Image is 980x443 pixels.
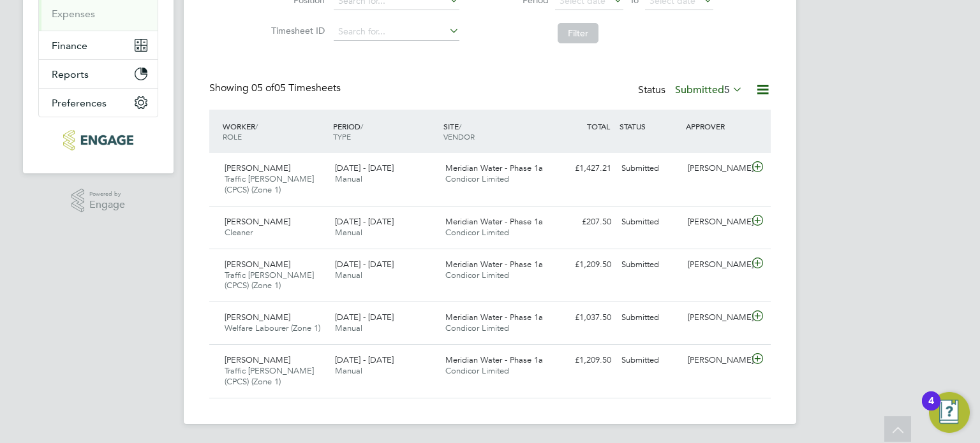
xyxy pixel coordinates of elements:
[38,130,158,150] a: Go to home page
[335,365,362,376] span: Manual
[616,158,683,179] div: Submitted
[724,84,730,96] span: 5
[255,121,258,131] span: /
[445,365,509,376] span: Condicor Limited
[929,392,970,433] button: Open Resource Center, 4 new notifications
[928,401,934,418] div: 4
[587,121,610,131] span: TOTAL
[683,212,749,233] div: [PERSON_NAME]
[443,131,475,142] span: VENDOR
[550,254,616,275] div: £1,209.50
[89,189,125,200] span: Powered by
[550,350,616,371] div: £1,209.50
[335,323,362,333] span: Manual
[683,307,749,328] div: [PERSON_NAME]
[616,115,683,138] div: STATUS
[616,254,683,275] div: Submitted
[335,354,394,365] span: [DATE] - [DATE]
[330,115,440,148] div: PERIOD
[225,323,320,333] span: Welfare Labourer (Zone 1)
[52,8,95,20] a: Expenses
[683,158,749,179] div: [PERSON_NAME]
[683,115,749,138] div: APPROVER
[550,212,616,233] div: £207.50
[225,365,314,387] span: Traffic [PERSON_NAME] (CPCS) (Zone 1)
[683,254,749,275] div: [PERSON_NAME]
[225,354,290,365] span: [PERSON_NAME]
[445,227,509,238] span: Condicor Limited
[223,131,242,142] span: ROLE
[225,216,290,227] span: [PERSON_NAME]
[616,350,683,371] div: Submitted
[616,307,683,328] div: Submitted
[445,259,543,270] span: Meridian Water - Phase 1a
[52,68,89,80] span: Reports
[225,312,290,323] span: [PERSON_NAME]
[39,31,158,59] button: Finance
[335,312,394,323] span: [DATE] - [DATE]
[440,115,551,148] div: SITE
[445,312,543,323] span: Meridian Water - Phase 1a
[675,84,743,96] label: Submitted
[225,259,290,270] span: [PERSON_NAME]
[638,82,745,99] div: Status
[335,259,394,270] span: [DATE] - [DATE]
[225,227,253,238] span: Cleaner
[550,307,616,328] div: £1,037.50
[267,25,325,36] label: Timesheet ID
[39,60,158,88] button: Reports
[334,23,459,41] input: Search for...
[89,200,125,210] span: Engage
[616,212,683,233] div: Submitted
[360,121,363,131] span: /
[335,227,362,238] span: Manual
[225,163,290,173] span: [PERSON_NAME]
[558,23,598,43] button: Filter
[459,121,461,131] span: /
[335,173,362,184] span: Manual
[71,189,126,213] a: Powered byEngage
[52,97,107,109] span: Preferences
[335,163,394,173] span: [DATE] - [DATE]
[550,158,616,179] div: £1,427.21
[225,173,314,195] span: Traffic [PERSON_NAME] (CPCS) (Zone 1)
[445,270,509,280] span: Condicor Limited
[251,82,274,94] span: 05 of
[445,216,543,227] span: Meridian Water - Phase 1a
[39,89,158,117] button: Preferences
[251,82,341,94] span: 05 Timesheets
[52,40,87,52] span: Finance
[445,354,543,365] span: Meridian Water - Phase 1a
[335,270,362,280] span: Manual
[209,82,343,95] div: Showing
[63,130,134,150] img: condicor-logo-retina.png
[445,323,509,333] span: Condicor Limited
[333,131,351,142] span: TYPE
[335,216,394,227] span: [DATE] - [DATE]
[683,350,749,371] div: [PERSON_NAME]
[445,163,543,173] span: Meridian Water - Phase 1a
[225,270,314,291] span: Traffic [PERSON_NAME] (CPCS) (Zone 1)
[219,115,330,148] div: WORKER
[445,173,509,184] span: Condicor Limited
